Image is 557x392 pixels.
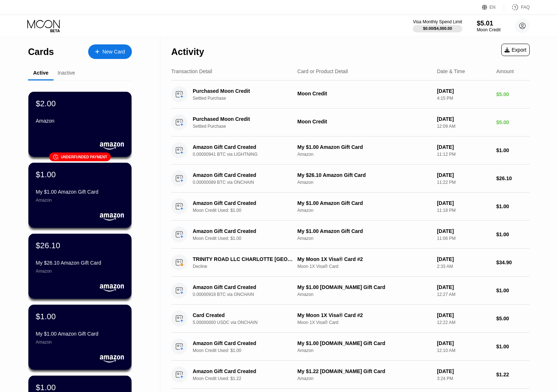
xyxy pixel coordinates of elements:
[297,312,431,318] div: My Moon 1X Visa® Card #2
[496,344,530,349] div: $1.00
[193,264,301,269] div: Decline
[88,44,132,59] div: New Card
[437,256,490,262] div: [DATE]
[477,27,501,32] div: Moon Credit
[193,144,294,150] div: Amazon Gift Card Created
[193,124,301,129] div: Settled Purchase
[496,119,530,125] div: $5.00
[171,136,530,165] div: Amazon Gift Card Created0.00000941 BTC via LIGHTNINGMy $1.00 Amazon Gift CardAmazon[DATE]11:12 PM...
[33,70,48,76] div: Active
[504,4,530,11] div: FAQ
[58,70,75,76] div: Inactive
[297,348,431,353] div: Amazon
[437,340,490,346] div: [DATE]
[193,228,294,234] div: Amazon Gift Card Created
[297,284,431,290] div: My $1.00 [DOMAIN_NAME] Gift Card
[102,49,125,55] div: New Card
[482,4,504,11] div: EN
[171,80,530,108] div: Purchased Moon CreditSettled PurchaseMoon Credit[DATE]4:15 PM$5.00
[36,99,56,108] div: $2.00
[521,5,530,10] div: FAQ
[193,236,301,241] div: Moon Credit Used: $1.00
[437,68,465,74] div: Date & Time
[297,236,431,241] div: Amazon
[171,249,530,277] div: TRINITY ROAD LLC CHARLOTTE [GEOGRAPHIC_DATA]DeclineMy Moon 1X Visa® Card #2Moon 1X Visa® Card[DAT...
[437,172,490,178] div: [DATE]
[36,241,60,250] div: $26.10
[193,340,294,346] div: Amazon Gift Card Created
[297,256,431,262] div: My Moon 1X Visa® Card #2
[437,312,490,318] div: [DATE]
[171,68,212,74] div: Transaction Detail
[496,316,530,321] div: $5.00
[437,208,490,213] div: 11:18 PM
[297,68,348,74] div: Card or Product Detail
[36,340,124,345] div: Amazon
[437,152,490,157] div: 11:12 PM
[496,147,530,153] div: $1.00
[297,264,431,269] div: Moon 1X Visa® Card
[193,292,301,297] div: 0.00000918 BTC via ONCHAIN
[490,5,496,10] div: EN
[297,180,431,185] div: Amazon
[193,200,294,206] div: Amazon Gift Card Created
[28,92,132,157] div: $2.00Amazon󰗎Underfunded payment
[496,203,530,209] div: $1.00
[437,228,490,234] div: [DATE]
[297,368,431,374] div: My $1.22 [DOMAIN_NAME] Gift Card
[193,320,301,325] div: 5.00000000 USDC via ONCHAIN
[496,175,530,181] div: $26.10
[413,19,462,24] div: Visa Monthly Spend Limit
[53,154,59,160] div: 󰗎
[36,189,124,195] div: My $1.00 Amazon Gift Card
[36,118,124,124] div: Amazon
[297,292,431,297] div: Amazon
[496,260,530,265] div: $34.90
[193,284,294,290] div: Amazon Gift Card Created
[171,47,204,57] div: Activity
[36,198,124,203] div: Amazon
[496,288,530,293] div: $1.00
[437,144,490,150] div: [DATE]
[423,26,452,31] div: $0.00 / $4,000.00
[297,172,431,178] div: My $26.10 Amazon Gift Card
[297,144,431,150] div: My $1.00 Amazon Gift Card
[496,68,514,74] div: Amount
[28,234,132,299] div: $26.10My $26.10 Amazon Gift CardAmazon
[193,208,301,213] div: Moon Credit Used: $1.00
[193,376,301,381] div: Moon Credit Used: $1.22
[193,172,294,178] div: Amazon Gift Card Created
[437,368,490,374] div: [DATE]
[496,231,530,237] div: $1.00
[193,312,294,318] div: Card Created
[437,264,490,269] div: 2:33 AM
[193,116,294,122] div: Purchased Moon Credit
[297,228,431,234] div: My $1.00 Amazon Gift Card
[28,47,54,57] div: Cards
[193,152,301,157] div: 0.00000941 BTC via LIGHTNING
[297,320,431,325] div: Moon 1X Visa® Card
[437,348,490,353] div: 12:10 AM
[496,372,530,377] div: $1.22
[28,305,132,370] div: $1.00My $1.00 Amazon Gift CardAmazon
[171,361,530,389] div: Amazon Gift Card CreatedMoon Credit Used: $1.22My $1.22 [DOMAIN_NAME] Gift CardAmazon[DATE]3:24 P...
[437,236,490,241] div: 11:06 PM
[171,221,530,249] div: Amazon Gift Card CreatedMoon Credit Used: $1.00My $1.00 Amazon Gift CardAmazon[DATE]11:06 PM$1.00
[505,47,526,53] div: Export
[297,119,431,124] div: Moon Credit
[437,320,490,325] div: 12:22 AM
[171,193,530,221] div: Amazon Gift Card CreatedMoon Credit Used: $1.00My $1.00 Amazon Gift CardAmazon[DATE]11:18 PM$1.00
[36,331,124,337] div: My $1.00 Amazon Gift Card
[437,124,490,129] div: 12:09 AM
[171,108,530,136] div: Purchased Moon CreditSettled PurchaseMoon Credit[DATE]12:09 AM$5.00
[437,88,490,94] div: [DATE]
[297,152,431,157] div: Amazon
[171,165,530,193] div: Amazon Gift Card Created0.00000089 BTC via ONCHAINMy $26.10 Amazon Gift CardAmazon[DATE]11:22 PM$...
[61,155,107,159] div: Underfunded payment
[193,88,294,94] div: Purchased Moon Credit
[413,19,462,32] div: Visa Monthly Spend Limit$0.00/$4,000.00
[36,269,124,274] div: Amazon
[193,348,301,353] div: Moon Credit Used: $1.00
